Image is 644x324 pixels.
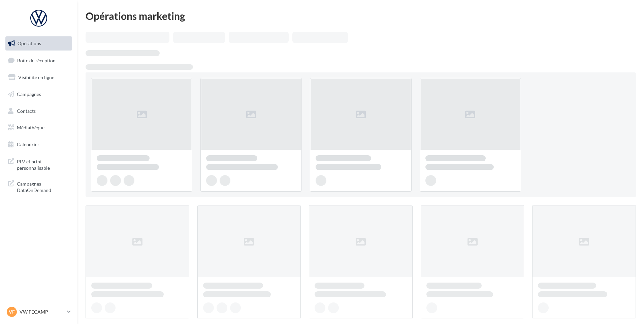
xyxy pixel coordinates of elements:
div: Opérations marketing [86,11,636,21]
span: Médiathèque [17,125,44,130]
span: Campagnes [17,91,41,97]
span: Campagnes DataOnDemand [17,179,69,194]
a: Boîte de réception [4,53,73,68]
a: Visibilité en ligne [4,70,73,85]
p: VW FECAMP [20,309,64,315]
span: PLV et print personnalisable [17,157,69,171]
span: Opérations [18,40,41,46]
a: Opérations [4,36,73,51]
a: PLV et print personnalisable [4,154,73,174]
a: Campagnes [4,87,73,101]
a: Campagnes DataOnDemand [4,176,73,196]
span: Calendrier [17,141,39,147]
span: Visibilité en ligne [18,74,54,80]
span: Contacts [17,108,36,114]
a: Contacts [4,104,73,118]
a: VF VW FECAMP [5,305,72,318]
span: VF [9,309,15,315]
span: Boîte de réception [17,57,56,63]
a: Médiathèque [4,121,73,135]
a: Calendrier [4,137,73,152]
